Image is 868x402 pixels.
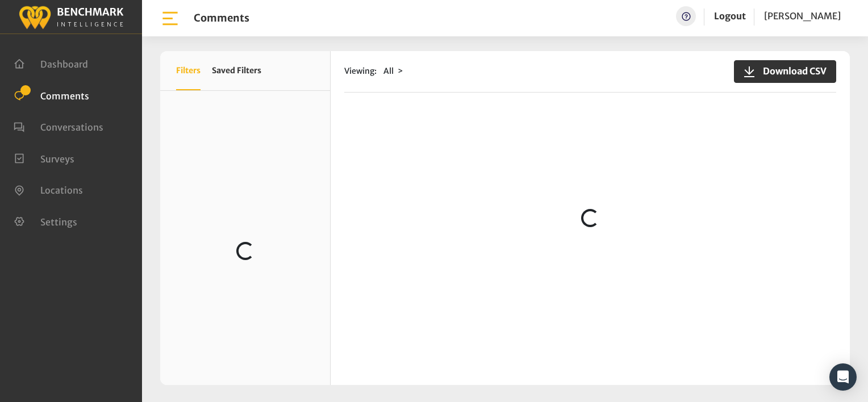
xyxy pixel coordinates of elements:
[212,51,261,90] button: Saved Filters
[40,58,88,70] span: Dashboard
[40,122,103,133] span: Conversations
[14,120,103,132] a: Conversations
[194,12,249,24] h1: Comments
[764,6,841,26] a: [PERSON_NAME]
[344,65,377,77] span: Viewing:
[14,57,88,69] a: Dashboard
[40,90,89,101] span: Comments
[734,60,836,83] button: Download CSV
[40,216,77,227] span: Settings
[383,66,394,76] span: All
[14,89,89,101] a: Comments
[40,153,74,164] span: Surveys
[764,10,841,22] span: [PERSON_NAME]
[14,183,83,195] a: Locations
[829,363,857,391] div: Open Intercom Messenger
[18,3,124,31] img: benchmark
[714,6,746,26] a: Logout
[176,51,201,90] button: Filters
[160,9,180,28] img: bar
[714,10,746,22] a: Logout
[40,185,83,196] span: Locations
[14,152,74,164] a: Surveys
[756,64,827,78] span: Download CSV
[14,215,77,227] a: Settings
